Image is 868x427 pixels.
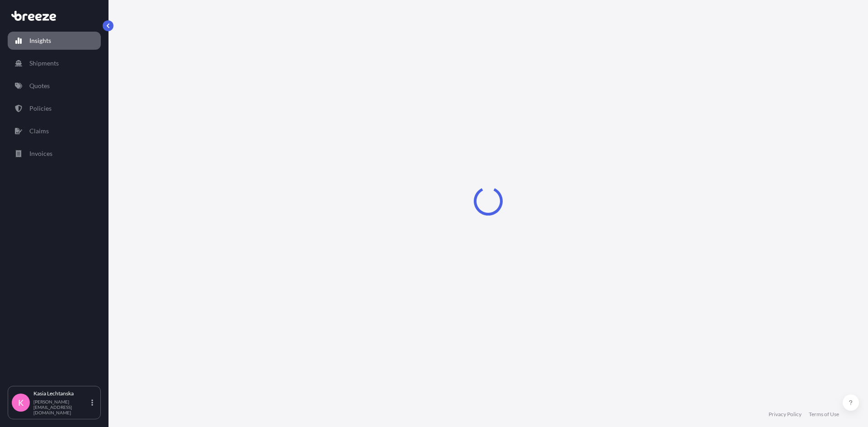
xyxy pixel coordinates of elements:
[29,59,59,68] p: Shipments
[8,32,101,50] a: Insights
[809,411,839,418] a: Terms of Use
[8,54,101,72] a: Shipments
[33,399,90,415] p: [PERSON_NAME][EMAIL_ADDRESS][DOMAIN_NAME]
[29,81,50,90] p: Quotes
[33,390,90,397] p: Kasia Lechtanska
[8,99,101,117] a: Policies
[29,36,51,45] p: Insights
[29,149,52,158] p: Invoices
[18,398,24,407] span: K
[8,122,101,140] a: Claims
[769,411,802,418] a: Privacy Policy
[29,127,49,136] p: Claims
[8,77,101,95] a: Quotes
[8,145,101,163] a: Invoices
[29,104,52,113] p: Policies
